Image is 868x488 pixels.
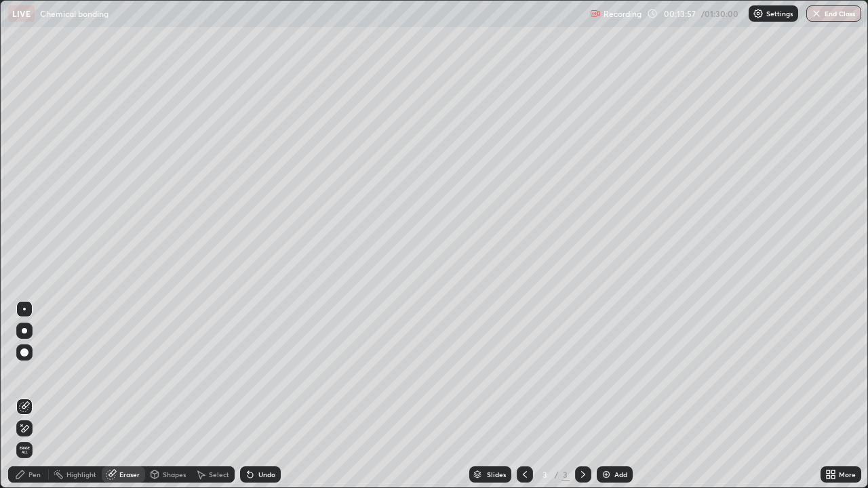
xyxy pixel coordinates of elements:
div: Eraser [119,471,140,478]
img: recording.375f2c34.svg [590,8,601,19]
div: Select [209,471,229,478]
img: class-settings-icons [753,8,764,19]
img: add-slide-button [601,469,612,480]
div: 3 [561,468,570,481]
div: More [839,471,856,478]
p: Recording [604,9,642,19]
button: End Class [806,5,861,22]
div: Slides [487,471,506,478]
div: Pen [28,471,41,478]
div: Highlight [66,471,96,478]
p: Settings [766,10,793,17]
div: 3 [538,470,552,479]
img: end-class-cross [811,8,822,19]
div: Shapes [163,471,186,478]
div: Add [614,471,627,478]
div: / [555,470,559,479]
p: LIVE [12,8,31,19]
span: Erase all [17,446,32,454]
div: Undo [258,471,275,478]
p: Chemical bonding [40,8,108,19]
